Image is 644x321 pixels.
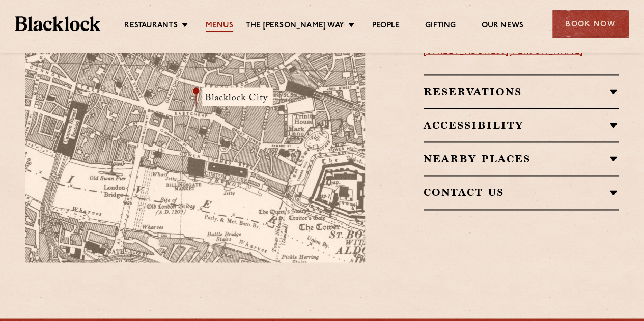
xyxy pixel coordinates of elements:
[124,21,177,32] a: Restaurants
[424,153,619,165] h2: Nearby Places
[206,21,233,32] a: Menus
[424,186,619,198] h2: Contact Us
[425,21,456,32] a: Gifting
[424,85,619,98] h2: Reservations
[372,21,400,32] a: People
[552,10,629,38] div: Book Now
[424,119,619,131] h2: Accessibility
[246,21,344,32] a: The [PERSON_NAME] Way
[235,168,378,263] img: svg%3E
[481,21,523,32] a: Our News
[15,16,100,31] img: BL_Textured_Logo-footer-cropped.svg
[424,48,583,56] a: [STREET_ADDRESS][PERSON_NAME]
